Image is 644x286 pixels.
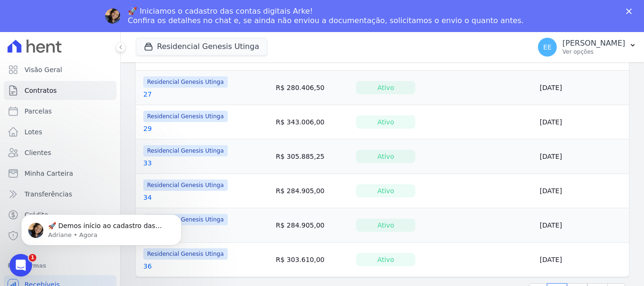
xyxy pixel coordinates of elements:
span: Residencial Genesis Utinga [143,145,228,156]
iframe: Intercom live chat [9,254,32,277]
span: Minha Carteira [25,169,73,178]
td: R$ 284.905,00 [272,208,352,243]
td: [DATE] [536,71,629,105]
a: Minha Carteira [4,164,116,183]
td: R$ 343.006,00 [272,105,352,139]
span: Parcelas [25,106,52,116]
td: R$ 280.406,50 [272,71,352,105]
a: 34 [143,193,152,202]
a: Negativação [4,226,116,245]
a: Transferências [4,185,116,204]
div: Ativo [356,184,415,197]
a: Lotes [4,123,116,141]
span: 🚀 Demos início ao cadastro das Contas Digitais Arke! Iniciamos a abertura para clientes do modelo... [41,27,161,222]
span: Visão Geral [25,65,62,74]
div: Ativo [356,150,415,163]
a: Clientes [4,143,116,162]
span: Residencial Genesis Utinga [143,76,228,88]
img: Profile image for Adriane [105,8,120,24]
span: Transferências [25,189,72,199]
p: [PERSON_NAME] [562,39,625,48]
button: EE [PERSON_NAME] Ver opções [530,34,644,60]
a: Parcelas [4,102,116,121]
a: Contratos [4,81,116,100]
div: Ativo [356,115,415,129]
div: Ativo [356,219,415,232]
a: Visão Geral [4,60,116,79]
span: EE [543,44,552,50]
span: Residencial Genesis Utinga [143,180,228,191]
div: Plataformas [8,260,113,271]
a: 29 [143,124,152,133]
td: R$ 305.885,25 [272,139,352,174]
a: 27 [143,90,152,99]
div: Ativo [356,81,415,94]
span: Residencial Genesis Utinga [143,111,228,122]
td: [DATE] [536,139,629,174]
a: 33 [143,158,152,168]
p: Message from Adriane, sent Agora [41,36,163,45]
span: 1 [29,254,36,261]
span: Contratos [25,86,57,95]
a: 36 [143,261,152,271]
td: [DATE] [536,243,629,277]
div: Ativo [356,253,415,266]
div: 🚀 Iniciamos o cadastro das contas digitais Arke! Confira os detalhes no chat e, se ainda não envi... [128,7,524,25]
p: Ver opções [562,48,625,56]
div: Fechar [626,8,636,14]
td: [DATE] [536,174,629,208]
span: Clientes [25,148,51,157]
td: [DATE] [536,208,629,243]
td: [DATE] [536,105,629,139]
span: Lotes [25,127,42,137]
a: Crédito [4,205,116,224]
td: R$ 284.905,00 [272,174,352,208]
iframe: Intercom notifications mensagem [7,195,196,261]
button: Residencial Genesis Utinga [136,38,267,56]
td: R$ 303.610,00 [272,243,352,277]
